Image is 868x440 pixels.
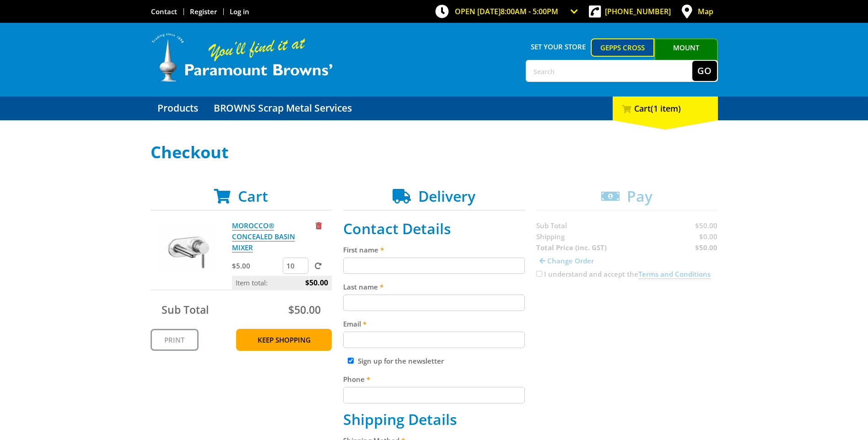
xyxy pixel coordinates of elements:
img: Paramount Browns' [151,32,334,83]
span: Set your store [526,38,591,55]
span: $50.00 [288,302,321,317]
img: MOROCCO® CONCEALED BASIN MIXER [159,220,214,275]
input: Please enter your email address. [343,332,525,348]
label: Sign up for the newsletter [358,356,444,365]
span: Cart [238,186,268,206]
label: First name [343,244,525,255]
span: OPEN [DATE] [455,6,558,16]
a: Gepps Cross [591,38,654,57]
label: Email [343,318,525,329]
a: Go to the Products page [151,97,205,120]
label: Last name [343,281,525,292]
span: Delivery [418,186,475,206]
span: $50.00 [305,276,328,290]
p: $5.00 [232,260,281,271]
input: Please enter your first name. [343,258,525,274]
h2: Contact Details [343,220,525,237]
div: Cart [613,97,718,120]
a: MOROCCO® CONCEALED BASIN MIXER [232,221,295,252]
input: Please enter your last name. [343,295,525,311]
p: Item total: [232,276,332,290]
a: Mount [PERSON_NAME] [654,38,718,73]
a: Go to the registration page [190,7,217,16]
label: Phone [343,374,525,385]
a: Keep Shopping [236,329,332,351]
span: (1 item) [651,103,681,114]
input: Search [527,61,692,81]
a: Remove from cart [316,221,322,230]
span: Sub Total [162,302,209,317]
span: 8:00am - 5:00pm [501,6,558,16]
button: Go [692,61,717,81]
h2: Shipping Details [343,411,525,428]
a: Print [151,329,199,351]
h1: Checkout [151,143,718,161]
a: Go to the Contact page [151,7,177,16]
a: Log in [230,7,249,16]
a: Go to the BROWNS Scrap Metal Services page [207,97,359,120]
input: Please enter your telephone number. [343,387,525,403]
